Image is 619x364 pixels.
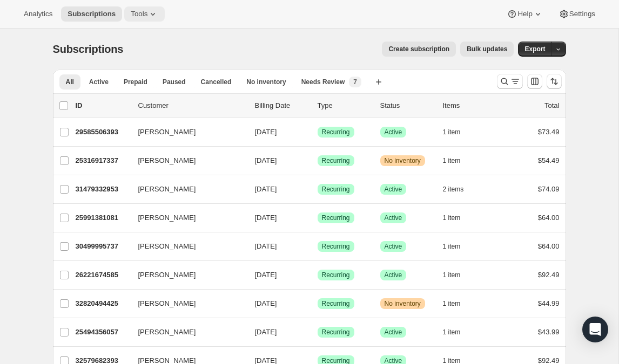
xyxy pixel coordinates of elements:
[301,78,345,86] span: Needs Review
[66,78,74,86] span: All
[53,43,124,55] span: Subscriptions
[443,185,464,194] span: 2 items
[76,239,560,254] div: 30499995737[PERSON_NAME][DATE]SuccessRecurringSuccessActive1 item$64.00
[547,74,562,89] button: Sort the results
[538,185,560,193] span: $74.09
[76,212,130,223] p: 25991381081
[443,156,461,165] span: 1 item
[124,78,147,86] span: Prepaid
[443,153,473,168] button: 1 item
[569,10,595,18] span: Settings
[318,100,372,111] div: Type
[517,10,532,18] span: Help
[443,125,473,140] button: 1 item
[76,125,560,140] div: 29585506393[PERSON_NAME][DATE]SuccessRecurringSuccessActive1 item$73.49
[132,295,240,312] button: [PERSON_NAME]
[76,153,560,168] div: 25316917337[PERSON_NAME][DATE]SuccessRecurringWarningNo inventory1 item$54.49
[443,239,473,254] button: 1 item
[132,209,240,226] button: [PERSON_NAME]
[138,100,246,111] p: Customer
[380,100,434,111] p: Status
[443,325,473,340] button: 1 item
[76,298,130,309] p: 32820494425
[443,271,461,279] span: 1 item
[322,214,350,222] span: Recurring
[443,100,497,111] div: Items
[131,10,147,18] span: Tools
[124,6,165,22] button: Tools
[138,127,196,138] span: [PERSON_NAME]
[518,42,551,57] button: Export
[322,328,350,336] span: Recurring
[132,238,240,255] button: [PERSON_NAME]
[76,127,130,138] p: 29585506393
[76,100,560,111] div: IDCustomerBilling DateTypeStatusItemsTotal
[76,155,130,166] p: 25316917337
[76,267,560,283] div: 26221674585[PERSON_NAME][DATE]SuccessRecurringSuccessActive1 item$92.49
[255,271,277,279] span: [DATE]
[255,299,277,307] span: [DATE]
[544,100,559,111] p: Total
[76,325,560,340] div: 25494356057[PERSON_NAME][DATE]SuccessRecurringSuccessActive1 item$43.99
[76,327,130,338] p: 25494356057
[385,328,402,336] span: Active
[385,156,421,165] span: No inventory
[582,317,608,342] div: Open Intercom Messenger
[255,242,277,250] span: [DATE]
[538,242,560,250] span: $64.00
[322,271,350,279] span: Recurring
[132,266,240,284] button: [PERSON_NAME]
[132,324,240,341] button: [PERSON_NAME]
[76,182,560,197] div: 31479332953[PERSON_NAME][DATE]SuccessRecurringSuccessActive2 items$74.09
[382,42,456,57] button: Create subscription
[385,242,402,251] span: Active
[322,128,350,136] span: Recurring
[138,327,196,338] span: [PERSON_NAME]
[255,185,277,193] span: [DATE]
[246,78,286,86] span: No inventory
[460,42,514,57] button: Bulk updates
[132,152,240,169] button: [PERSON_NAME]
[138,241,196,252] span: [PERSON_NAME]
[322,156,350,165] span: Recurring
[443,214,461,222] span: 1 item
[76,241,130,252] p: 30499995737
[443,242,461,251] span: 1 item
[385,214,402,222] span: Active
[538,299,560,307] span: $44.99
[443,182,476,197] button: 2 items
[322,185,350,194] span: Recurring
[76,210,560,225] div: 25991381081[PERSON_NAME][DATE]SuccessRecurringSuccessActive1 item$64.00
[76,270,130,280] p: 26221674585
[201,78,232,86] span: Cancelled
[497,74,523,89] button: Search and filter results
[255,156,277,164] span: [DATE]
[255,214,277,222] span: [DATE]
[538,156,560,164] span: $54.49
[443,328,461,336] span: 1 item
[138,184,196,195] span: [PERSON_NAME]
[388,45,449,53] span: Create subscription
[138,212,196,223] span: [PERSON_NAME]
[538,271,560,279] span: $92.49
[132,181,240,198] button: [PERSON_NAME]
[322,242,350,251] span: Recurring
[163,78,186,86] span: Paused
[443,210,473,225] button: 1 item
[385,128,402,136] span: Active
[370,74,387,90] button: Create new view
[443,267,473,283] button: 1 item
[24,10,52,18] span: Analytics
[138,155,196,166] span: [PERSON_NAME]
[68,10,116,18] span: Subscriptions
[467,45,507,53] span: Bulk updates
[538,328,560,336] span: $43.99
[255,100,309,111] p: Billing Date
[132,123,240,141] button: [PERSON_NAME]
[385,271,402,279] span: Active
[353,78,357,86] span: 7
[255,128,277,136] span: [DATE]
[500,6,549,22] button: Help
[538,128,560,136] span: $73.49
[138,298,196,309] span: [PERSON_NAME]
